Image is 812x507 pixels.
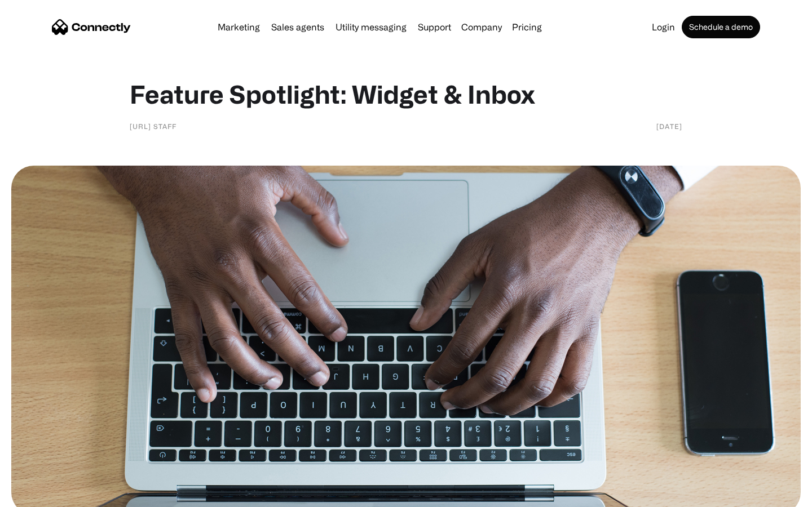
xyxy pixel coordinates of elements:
a: Utility messaging [331,23,411,32]
aside: Language selected: English [11,487,68,503]
a: Support [413,23,456,32]
div: Company [461,19,502,35]
div: Company [458,19,505,35]
a: Marketing [213,23,264,32]
a: Sales agents [267,23,329,32]
ul: Language list [23,487,68,503]
div: [URL] staff [130,121,176,132]
a: home [52,19,131,35]
a: Schedule a demo [682,16,760,38]
h1: Feature Spotlight: Widget & Inbox [130,79,682,109]
a: Pricing [507,23,546,32]
a: Login [647,23,679,32]
div: [DATE] [656,121,682,132]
